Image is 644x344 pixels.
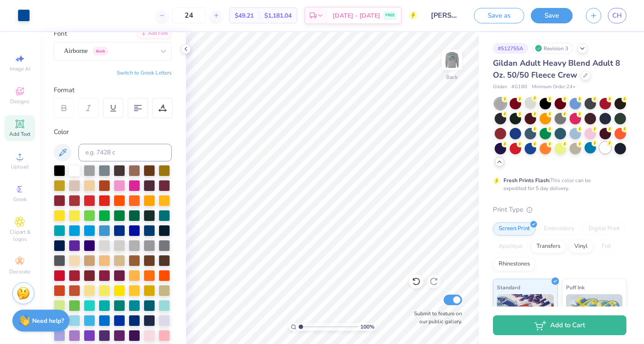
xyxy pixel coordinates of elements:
span: [DATE] - [DATE] [333,11,380,20]
div: Foil [596,240,617,253]
img: Back [443,51,461,69]
div: Revision 3 [533,43,573,54]
div: This color can be expedited for 5 day delivery. [503,176,612,192]
a: CH [608,8,626,23]
span: Gildan [493,83,507,91]
span: Decorate [9,268,30,275]
span: FREE [385,12,395,19]
div: Digital Print [583,222,625,236]
div: Format [54,85,173,95]
img: Puff Ink [566,294,623,338]
img: Standard [497,294,554,338]
span: $1,181.04 [264,11,292,20]
button: Add to Cart [493,315,626,335]
div: Embroidery [538,222,580,236]
input: – – [172,7,206,23]
span: Designs [10,98,30,105]
span: Standard [497,283,520,292]
div: Add Font [137,29,172,39]
div: Transfers [531,240,566,253]
span: Minimum Order: 24 + [532,83,576,91]
div: Print Type [493,205,626,215]
span: CH [612,11,622,21]
input: Untitled Design [424,7,467,24]
span: Add Text [9,131,30,138]
label: Submit to feature on our public gallery. [409,310,462,325]
span: Gildan Adult Heavy Blend Adult 8 Oz. 50/50 Fleece Crew [493,58,620,80]
div: Back [446,73,458,81]
span: Puff Ink [566,283,585,292]
span: # G180 [511,83,527,91]
div: Rhinestones [493,258,536,271]
strong: Need help? [32,317,64,325]
button: Save as [474,8,524,23]
div: Vinyl [569,240,593,253]
span: Greek [13,196,27,203]
span: Upload [11,163,29,170]
strong: Fresh Prints Flash: [503,177,550,184]
label: Font [54,29,67,39]
button: Save [531,8,573,23]
span: Image AI [10,65,30,72]
span: $49.21 [235,11,254,20]
span: Clipart & logos [4,228,35,243]
div: # 512755A [493,43,528,54]
input: e.g. 7428 c [78,144,172,161]
div: Color [54,127,172,137]
button: Switch to Greek Letters [117,69,172,76]
div: Screen Print [493,222,536,236]
span: 100 % [360,323,374,331]
div: Applique [493,240,528,253]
